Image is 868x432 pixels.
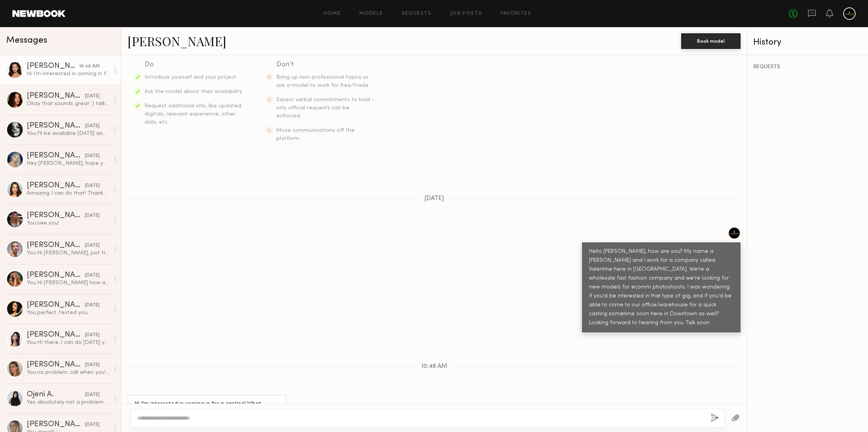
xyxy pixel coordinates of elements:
[85,123,100,130] div: [DATE]
[27,130,109,137] div: You: I'll be available [DATE] and [DATE] if you can do that
[27,100,109,107] div: Okay that sounds great :) talk soon!
[27,62,79,70] div: [PERSON_NAME]
[753,38,862,47] div: History
[27,152,85,160] div: [PERSON_NAME]
[6,36,47,45] span: Messages
[85,93,100,100] div: [DATE]
[421,363,447,370] span: 10:48 AM
[27,399,109,406] div: Yes absolutely not a problem at all!
[85,391,100,399] div: [DATE]
[681,33,741,49] button: Book model
[753,64,862,70] div: REQUESTS
[85,332,100,339] div: [DATE]
[27,421,85,429] div: [PERSON_NAME]
[402,11,432,16] a: Requests
[145,59,244,70] div: Do
[27,212,85,219] div: [PERSON_NAME]
[85,302,100,309] div: [DATE]
[27,160,109,167] div: Hey [PERSON_NAME], hope you’re doing well. My sister’s instagram is @trapfordom
[27,279,109,287] div: You: Hi [PERSON_NAME] how are you? My name is [PERSON_NAME] and I work for a company called Valen...
[27,361,85,369] div: [PERSON_NAME]
[501,11,531,16] a: Favorites
[85,242,100,249] div: [DATE]
[134,400,279,418] div: Hi I’m interested in coming in for a casting! What day/time works best?
[681,37,741,44] a: Book model
[27,92,85,100] div: [PERSON_NAME]
[27,331,85,339] div: [PERSON_NAME]
[276,75,370,88] span: Bring up non-professional topics or ask a model to work for free/trade.
[276,59,375,70] div: Don’t
[324,11,341,16] a: Home
[79,63,100,70] div: 10:48 AM
[589,247,734,328] div: Hello [PERSON_NAME], how are you? My name is [PERSON_NAME] and I work for a company called Valent...
[127,33,226,49] a: [PERSON_NAME]
[145,89,243,94] span: Ask the model about their availability.
[359,11,383,16] a: Models
[27,369,109,376] div: You: no problem..call when you're by the gate
[27,391,85,399] div: Ojeni A.
[276,97,374,119] span: Expect verbal commitments to hold - only official requests can be enforced.
[27,309,109,316] div: You: perfect..texted you...
[145,75,238,80] span: Introduce yourself and your project.
[27,339,109,346] div: You: HI there..I can do [DATE] yes..also [DATE] if you prefer.
[27,242,85,249] div: [PERSON_NAME]
[85,272,100,279] div: [DATE]
[424,195,444,202] span: [DATE]
[27,271,85,279] div: [PERSON_NAME]
[27,190,109,197] div: Amazing I can do that! Thanks so much & looking forward to meeting you!!
[450,11,482,16] a: Job Posts
[85,421,100,429] div: [DATE]
[27,249,109,257] div: You: Hi [PERSON_NAME], just trying to reach out again about the ecomm gig, to see if you're still...
[27,182,85,190] div: [PERSON_NAME]
[85,361,100,369] div: [DATE]
[27,301,85,309] div: [PERSON_NAME]
[27,70,109,78] div: Hi I’m interested in coming in for a casting! What day/time works best?
[27,122,85,130] div: [PERSON_NAME]
[85,212,100,219] div: [DATE]
[27,219,109,227] div: You: see you!
[145,104,241,125] span: Request additional info, like updated digitals, relevant experience, other skills, etc.
[85,152,100,160] div: [DATE]
[85,182,100,190] div: [DATE]
[276,128,355,141] span: Move communications off the platform.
